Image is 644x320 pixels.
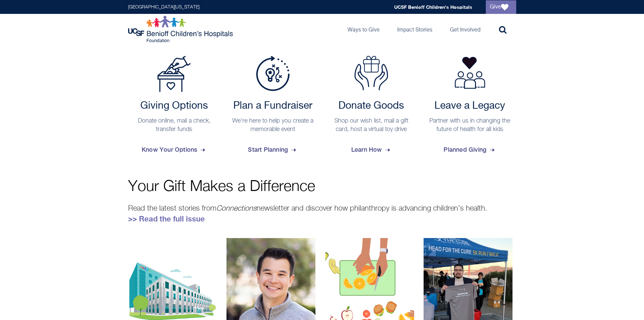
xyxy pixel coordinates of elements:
a: UCSF Benioff Children's Hospitals [394,4,472,10]
img: Plan a Fundraiser [256,56,290,91]
a: Ways to Give [342,14,385,44]
a: >> Read the full issue [128,214,205,223]
span: Learn How [351,141,391,159]
span: Planned Giving [444,141,496,159]
img: Donate Goods [354,56,388,90]
a: Impact Stories [392,14,438,44]
a: Donate Goods Donate Goods Shop our wish list, mail a gift card, host a virtual toy drive Learn How [325,56,418,159]
img: Payment Options [157,56,191,92]
p: We're here to help you create a memorable event [230,117,316,134]
span: Know Your Options [142,141,207,159]
p: Partner with us in changing the future of health for all kids [427,117,513,134]
a: Leave a Legacy Partner with us in changing the future of health for all kids Planned Giving [424,56,516,159]
h2: Leave a Legacy [427,100,513,112]
p: Donate online, mail a check, transfer funds [132,117,217,134]
h2: Donate Goods [329,100,414,112]
p: Your Gift Makes a Difference [128,179,516,194]
h2: Giving Options [132,100,217,112]
em: Connections [216,205,257,212]
a: Payment Options Giving Options Donate online, mail a check, transfer funds Know Your Options [128,56,221,159]
a: Give [486,0,516,14]
a: Get Involved [445,14,486,44]
p: Read the latest stories from newsletter and discover how philanthropy is advancing children’s hea... [128,203,516,225]
h2: Plan a Fundraiser [230,100,316,112]
p: Shop our wish list, mail a gift card, host a virtual toy drive [329,117,414,134]
a: Plan a Fundraiser Plan a Fundraiser We're here to help you create a memorable event Start Planning [226,56,319,159]
img: Logo for UCSF Benioff Children's Hospitals Foundation [128,16,235,43]
span: Start Planning [248,141,297,159]
a: [GEOGRAPHIC_DATA][US_STATE] [128,5,199,9]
